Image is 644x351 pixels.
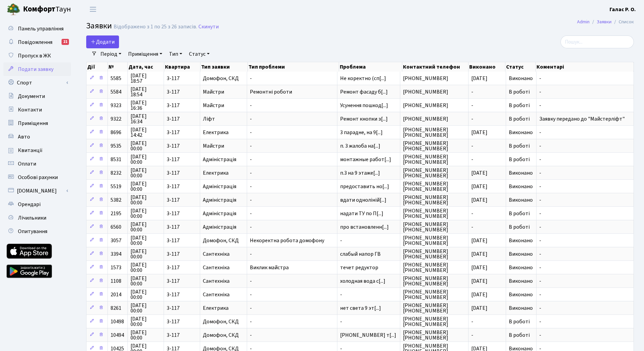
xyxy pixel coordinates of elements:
[203,278,244,284] span: Сантехніка
[403,103,466,108] span: [PHONE_NUMBER]
[403,276,466,286] span: [PHONE_NUMBER] [PHONE_NUMBER]
[18,133,30,141] span: Авто
[471,291,487,298] span: [DATE]
[167,211,197,216] span: 3-117
[167,89,197,95] span: 3-117
[403,330,466,341] span: [PHONE_NUMBER] [PHONE_NUMBER]
[203,103,244,108] span: Майстри
[340,331,396,339] span: [PHONE_NUMBER] т[...]
[509,75,533,82] span: Виконано
[203,143,244,149] span: Майстри
[539,211,631,216] span: -
[111,331,124,339] span: 10494
[471,183,487,190] span: [DATE]
[167,332,197,338] span: 3-117
[130,100,161,111] span: [DATE] 16:36
[250,224,335,230] span: -
[250,184,335,189] span: -
[203,305,244,311] span: Електрика
[3,130,71,144] a: Авто
[3,62,71,76] a: Подати заявку
[597,18,612,25] a: Заявки
[111,75,121,82] span: 5585
[250,332,335,338] span: -
[509,237,533,244] span: Виконано
[471,304,487,312] span: [DATE]
[509,304,533,312] span: Виконано
[539,76,631,81] span: -
[167,157,197,162] span: 3-117
[471,223,473,231] span: -
[86,35,119,48] a: Додати
[340,210,383,217] span: надати ТУ по П[...]
[167,103,197,108] span: 3-117
[509,250,533,258] span: Виконано
[98,48,124,60] a: Період
[509,115,530,123] span: В роботі
[114,24,197,30] div: Відображено з 1 по 25 з 26 записів.
[509,264,533,271] span: Виконано
[250,319,335,324] span: -
[203,238,244,243] span: Домофон, СКД
[340,292,397,297] span: -
[340,129,383,136] span: 3 парадне, на 9[...]
[250,292,335,297] span: -
[111,304,121,312] span: 8261
[339,62,402,72] th: Проблема
[250,211,335,216] span: -
[340,142,380,150] span: п. 3 жалоба на[...]
[18,228,47,235] span: Опитування
[111,277,121,285] span: 1108
[250,265,335,270] span: Виклик майстра
[203,292,244,297] span: Сантехніка
[130,262,161,273] span: [DATE] 00:00
[167,278,197,284] span: 3-117
[250,251,335,257] span: -
[471,156,473,163] span: -
[539,143,631,149] span: -
[612,18,634,26] li: Список
[203,76,244,81] span: Домофон, СКД
[471,142,473,150] span: -
[509,196,533,204] span: Виконано
[130,181,161,192] span: [DATE] 00:00
[250,157,335,162] span: -
[130,222,161,232] span: [DATE] 00:00
[3,198,71,211] a: Орендарі
[18,120,48,127] span: Приміщення
[3,103,71,117] a: Контакти
[203,265,244,270] span: Сантехніка
[340,265,397,270] span: течет редуктор
[471,196,487,204] span: [DATE]
[128,62,164,72] th: Дата, час
[18,174,58,181] span: Особові рахунки
[469,62,505,72] th: Виконано
[403,262,466,273] span: [PHONE_NUMBER] [PHONE_NUMBER]
[539,305,631,311] span: -
[509,102,530,109] span: В роботі
[111,88,121,96] span: 5584
[340,156,391,163] span: монтажные работ[...]
[111,250,121,258] span: 3394
[509,142,530,150] span: В роботі
[167,305,197,311] span: 3-117
[539,89,631,95] span: -
[3,171,71,184] a: Особові рахунки
[509,156,530,163] span: В роботі
[130,276,161,286] span: [DATE] 00:00
[539,319,631,324] span: -
[340,319,397,324] span: -
[86,20,112,32] span: Заявки
[167,224,197,230] span: 3-117
[471,331,473,339] span: -
[509,331,530,339] span: В роботі
[130,235,161,246] span: [DATE] 00:00
[167,116,197,122] span: 3-117
[167,238,197,243] span: 3-117
[248,62,339,72] th: Тип проблеми
[403,303,466,314] span: [PHONE_NUMBER] [PHONE_NUMBER]
[23,4,55,15] b: Комфорт
[167,143,197,149] span: 3-117
[340,169,380,177] span: п.3 на 9 этаже[...]
[250,197,335,203] span: -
